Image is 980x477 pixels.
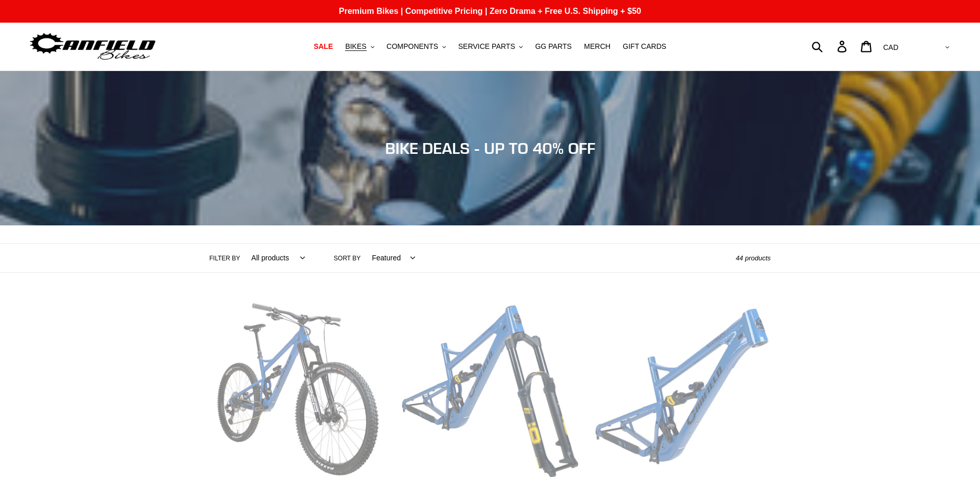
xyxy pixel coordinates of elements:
span: 44 products [736,254,771,262]
button: COMPONENTS [382,40,451,54]
a: MERCH [579,40,615,54]
span: GG PARTS [535,42,572,51]
span: COMPONENTS [387,42,438,51]
span: BIKES [345,42,366,51]
button: BIKES [340,40,379,54]
a: GG PARTS [530,40,577,54]
span: SALE [314,42,333,51]
span: GIFT CARDS [623,42,666,51]
button: SERVICE PARTS [453,40,528,54]
span: SERVICE PARTS [458,42,515,51]
span: BIKE DEALS - UP TO 40% OFF [385,139,595,157]
a: SALE [308,40,338,54]
img: Canfield Bikes [28,30,157,63]
label: Sort by [334,254,360,263]
label: Filter by [210,254,240,263]
span: MERCH [584,42,610,51]
a: GIFT CARDS [617,40,672,54]
input: Search [817,35,844,58]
